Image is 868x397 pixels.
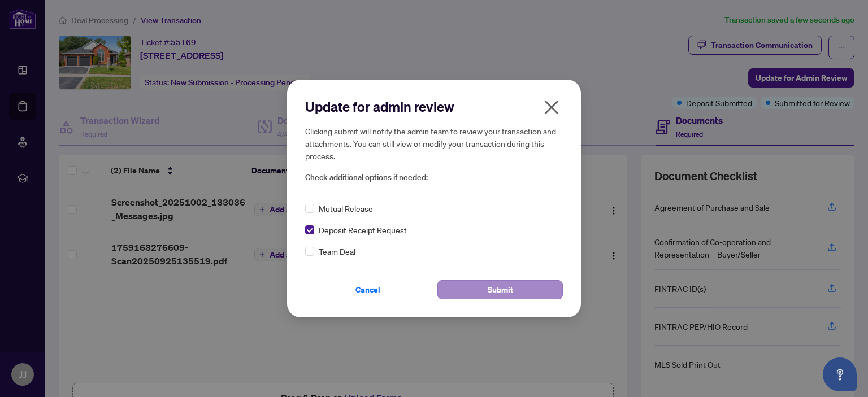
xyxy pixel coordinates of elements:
span: Mutual Release [319,202,373,215]
h5: Clicking submit will notify the admin team to review your transaction and attachments. You can st... [305,125,563,162]
span: Cancel [355,281,380,299]
span: Submit [488,281,513,299]
span: Check additional options if needed: [305,171,563,184]
span: Team Deal [319,245,355,258]
span: close [542,98,561,116]
button: Cancel [305,280,431,299]
h2: Update for admin review [305,98,563,116]
span: Deposit Receipt Request [319,224,407,236]
button: Submit [437,280,563,299]
button: Open asap [823,357,857,391]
